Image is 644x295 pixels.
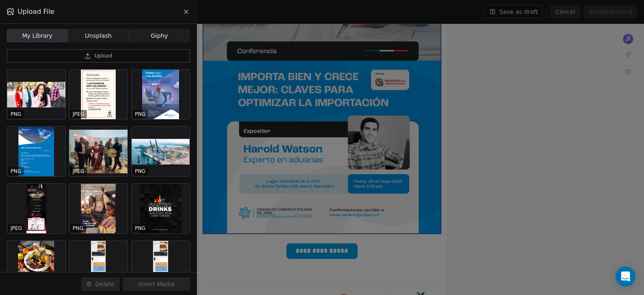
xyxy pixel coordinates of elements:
[135,168,146,175] p: PNG
[81,277,119,291] button: Delete
[615,266,636,287] div: Open Intercom Messenger
[10,225,22,232] p: JPEG
[73,225,83,232] p: PNG
[135,225,146,232] p: PNG
[135,111,146,117] p: PNG
[123,277,190,291] button: Insert Media
[151,31,168,40] span: Giphy
[18,7,55,17] span: Upload File
[10,111,21,117] p: PNG
[94,52,112,59] span: Upload
[10,168,21,175] p: PNG
[73,111,84,117] p: JPEG
[85,31,112,40] span: Unsplash
[7,49,190,63] button: Upload
[73,168,84,175] p: JPEG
